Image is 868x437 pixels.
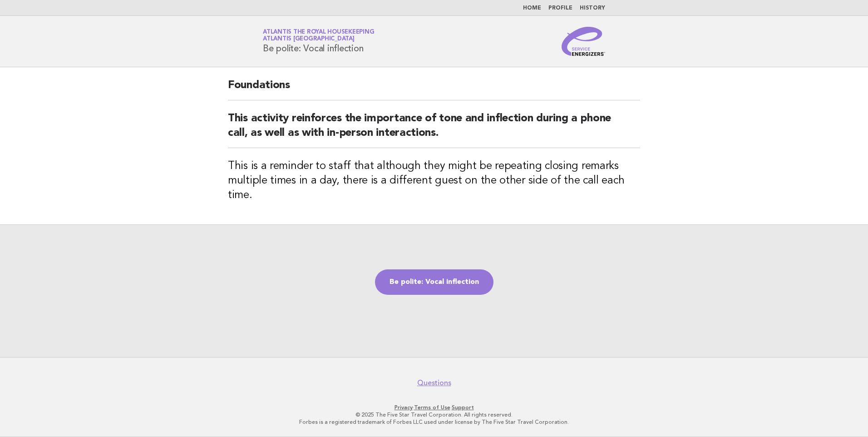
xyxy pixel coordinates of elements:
h1: Be polite: Vocal inflection [263,30,374,53]
p: · · [156,404,712,411]
h2: Foundations [228,78,640,100]
a: Home [523,5,541,11]
img: Service Energizers [562,27,605,56]
a: Support [452,404,474,411]
h2: This activity reinforces the importance of tone and inflection during a phone call, as well as wi... [228,111,640,148]
p: © 2025 The Five Star Travel Corporation. All rights reserved. [156,411,712,418]
a: Atlantis the Royal HousekeepingAtlantis [GEOGRAPHIC_DATA] [263,29,374,42]
p: Forbes is a registered trademark of Forbes LLC used under license by The Five Star Travel Corpora... [156,418,712,426]
a: Privacy [395,404,413,411]
a: Questions [417,378,451,387]
span: Atlantis [GEOGRAPHIC_DATA] [263,36,355,42]
a: Terms of Use [414,404,450,411]
a: Profile [548,5,572,11]
a: Be polite: Vocal inflection [375,269,493,295]
a: History [580,5,605,11]
h3: This is a reminder to staff that although they might be repeating closing remarks multiple times ... [228,159,640,203]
